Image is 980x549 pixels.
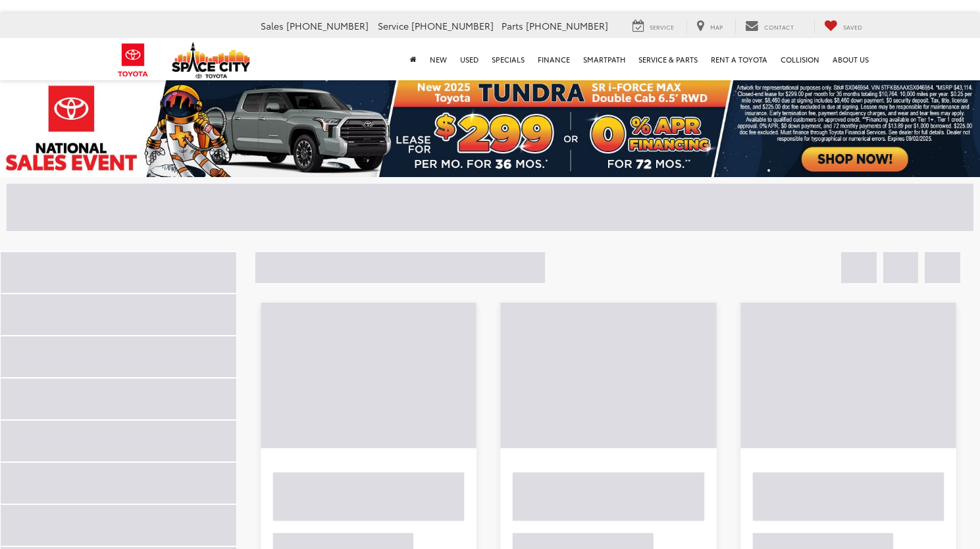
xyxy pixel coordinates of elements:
[411,19,494,32] span: [PHONE_NUMBER]
[526,19,608,32] span: [PHONE_NUMBER]
[485,38,531,80] a: Specials
[502,19,523,32] span: Parts
[378,19,409,32] span: Service
[826,38,875,80] a: About Us
[632,38,704,80] a: Service & Parts
[423,38,453,80] a: New
[172,42,251,78] img: Space City Toyota
[735,19,804,34] a: Contact
[531,38,577,80] a: Finance
[261,19,284,32] span: Sales
[650,22,674,31] span: Service
[686,19,733,34] a: Map
[453,38,485,80] a: Used
[704,38,774,80] a: Rent a Toyota
[403,38,423,80] a: Home
[109,39,158,82] img: Toyota
[623,19,684,34] a: Service
[710,22,723,31] span: Map
[286,19,369,32] span: [PHONE_NUMBER]
[843,22,862,31] span: Saved
[814,19,872,34] a: My Saved Vehicles
[774,38,826,80] a: Collision
[577,38,632,80] a: SmartPath
[764,22,794,31] span: Contact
